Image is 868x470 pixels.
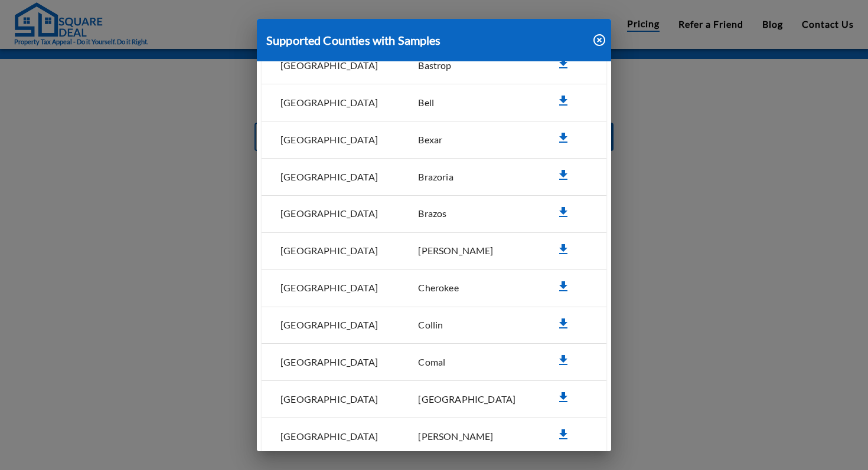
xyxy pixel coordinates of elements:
em: Submit [173,363,214,379]
span: We are offline. Please leave us a message. [25,149,206,268]
td: [PERSON_NAME] [399,232,537,269]
th: [GEOGRAPHIC_DATA] [262,47,399,84]
td: Bastrop [399,47,537,84]
th: [GEOGRAPHIC_DATA] [262,418,399,455]
th: [GEOGRAPHIC_DATA] [262,84,399,121]
td: Brazoria [399,159,537,196]
th: [GEOGRAPHIC_DATA] [262,232,399,269]
th: [GEOGRAPHIC_DATA] [262,269,399,307]
td: Brazos [399,195,537,232]
th: [GEOGRAPHIC_DATA] [262,344,399,381]
td: Bell [399,84,537,121]
th: [GEOGRAPHIC_DATA] [262,307,399,344]
td: Cherokee [399,269,537,307]
th: [GEOGRAPHIC_DATA] [262,195,399,232]
td: Comal [399,344,537,381]
td: Collin [399,307,537,344]
td: Bexar [399,121,537,159]
th: [GEOGRAPHIC_DATA] [262,381,399,418]
th: [GEOGRAPHIC_DATA] [262,121,399,159]
div: Leave a message [61,66,198,81]
td: [GEOGRAPHIC_DATA] [399,381,537,418]
img: logo_Zg8I0qSkbAqR2WFHt3p6CTuqpyXMFPubPcD2OT02zFN43Cy9FUNNG3NEPhM_Q1qe_.png [20,71,50,77]
td: [PERSON_NAME] [399,418,537,455]
div: Minimize live chat window [194,6,222,34]
em: Driven by SalesIQ [93,309,150,317]
p: Supported Counties with Samples [266,31,441,50]
textarea: Type your message and click 'Submit' [6,322,225,363]
img: salesiqlogo_leal7QplfZFryJ6FIlVepeu7OftD7mt8q6exU6-34PB8prfIgodN67KcxXM9Y7JQ_.png [81,310,90,317]
th: [GEOGRAPHIC_DATA] [262,159,399,196]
